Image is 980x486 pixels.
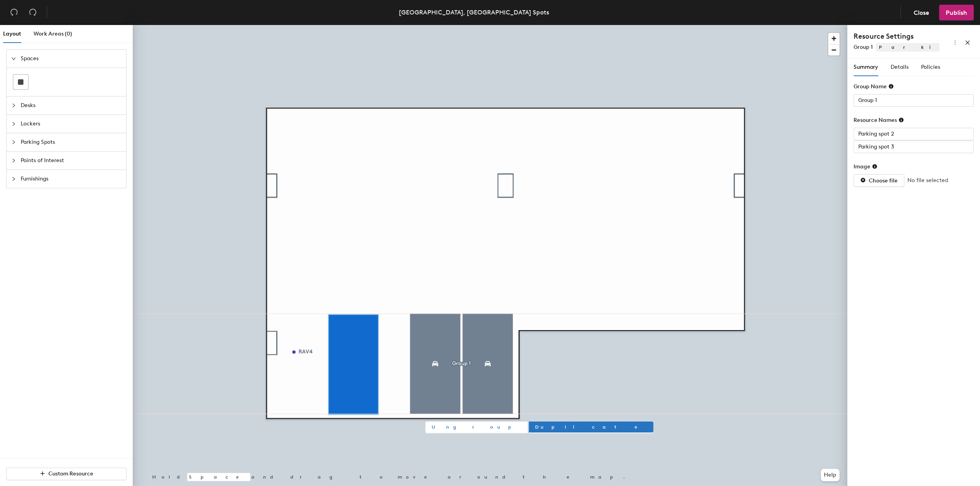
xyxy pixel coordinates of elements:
[3,30,21,37] span: Layout
[854,31,939,41] h4: Resource Settings
[854,94,974,107] input: Unknown Parking Spots
[399,7,549,17] div: [GEOGRAPHIC_DATA], [GEOGRAPHIC_DATA] Spots
[946,9,967,16] span: Publish
[854,174,904,187] button: Choose file
[11,177,16,181] span: collapsed
[11,56,16,61] span: expanded
[11,140,16,145] span: collapsed
[425,422,528,432] button: Ungroup
[6,468,126,480] button: Custom Resource
[21,170,121,188] span: Furnishings
[21,50,121,68] span: Spaces
[907,176,948,185] span: No file selected
[535,423,647,431] span: Duplicate
[10,8,18,16] span: undo
[25,5,41,20] button: Redo (⌘ + ⇧ + Z)
[21,96,121,114] span: Desks
[907,5,936,20] button: Close
[891,64,909,70] span: Details
[11,158,16,163] span: collapsed
[21,152,121,170] span: Points of Interest
[11,103,16,108] span: collapsed
[529,422,653,432] button: Duplicate
[921,64,940,70] span: Policies
[854,141,974,153] input: Unknown Parking Spots
[939,5,974,20] button: Publish
[952,40,958,45] span: more
[854,44,873,50] span: Group 1
[11,121,16,126] span: collapsed
[821,469,839,481] button: Help
[914,9,929,16] span: Close
[854,128,974,140] input: Unknown Parking Spots
[965,40,970,45] span: close
[21,133,121,151] span: Parking Spots
[854,83,894,90] div: Group Name
[48,470,93,477] span: Custom Resource
[854,163,877,170] div: Image
[854,64,878,70] span: Summary
[21,115,121,133] span: Lockers
[432,423,521,431] span: Ungroup
[6,5,22,20] button: Undo (⌘ + Z)
[854,117,904,123] div: Resource Names
[34,30,72,37] span: Work Areas (0)
[869,177,898,184] span: Choose file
